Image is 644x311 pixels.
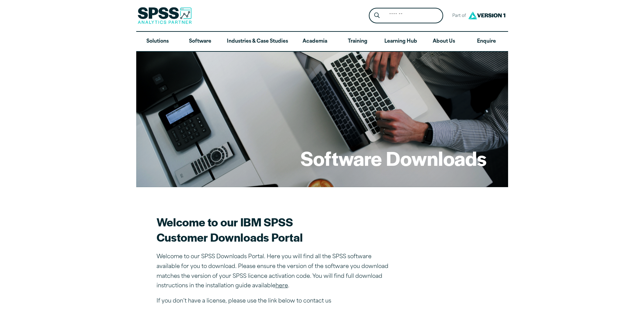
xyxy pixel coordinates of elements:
[374,13,380,18] svg: Search magnifying glass icon
[157,252,393,291] p: Welcome to our SPSS Downloads Portal. Here you will find all the SPSS software available for you ...
[449,11,467,21] span: Part of
[369,8,443,24] form: Site Header Search Form
[157,296,393,306] p: If you don’t have a license, please use the link below to contact us
[423,32,465,51] a: About Us
[157,214,393,245] h2: Welcome to our IBM SPSS Customer Downloads Portal
[336,32,379,51] a: Training
[179,32,221,51] a: Software
[138,7,192,24] img: SPSS Analytics Partner
[136,32,179,51] a: Solutions
[371,9,383,22] button: Search magnifying glass icon
[379,32,423,51] a: Learning Hub
[467,9,507,22] img: Version1 Logo
[301,145,486,171] h1: Software Downloads
[276,283,288,289] a: here
[136,32,508,51] nav: Desktop version of site main menu
[293,32,336,51] a: Academia
[465,32,508,51] a: Enquire
[221,32,293,51] a: Industries & Case Studies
